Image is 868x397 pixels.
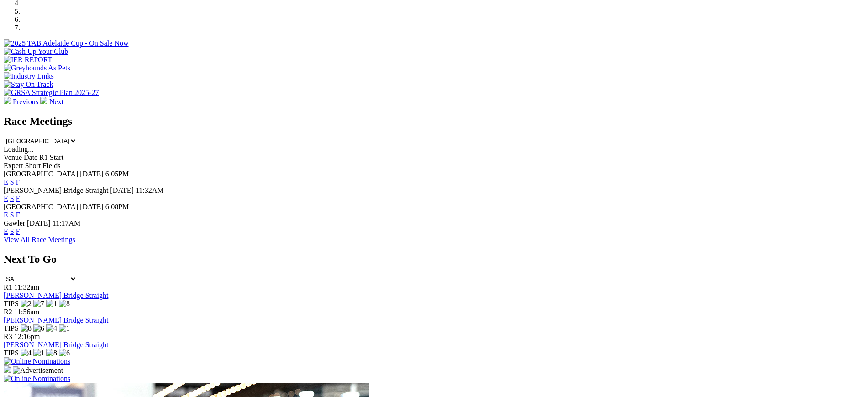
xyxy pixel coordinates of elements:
img: chevron-left-pager-white.svg [4,97,11,104]
a: S [10,178,14,186]
span: R1 [4,283,12,291]
a: [PERSON_NAME] Bridge Straight [4,291,108,299]
span: 11:32am [14,283,39,291]
span: Fields [42,162,60,169]
span: [GEOGRAPHIC_DATA] [4,203,78,211]
a: F [16,228,20,235]
span: 6:08PM [105,203,129,211]
a: [PERSON_NAME] Bridge Straight [4,341,108,349]
h2: Race Meetings [4,115,864,127]
span: Date [24,154,37,161]
span: Loading... [4,145,33,153]
span: 12:16pm [14,333,40,340]
span: [DATE] [27,219,51,227]
span: Short [25,162,41,169]
img: 1 [59,324,70,333]
span: Previous [13,98,38,106]
span: [DATE] [80,170,104,178]
span: [GEOGRAPHIC_DATA] [4,170,78,178]
img: 6 [33,324,44,333]
a: S [10,211,14,219]
img: GRSA Strategic Plan 2025-27 [4,89,99,97]
a: S [10,195,14,202]
span: [PERSON_NAME] Bridge Straight [4,186,108,194]
img: Online Nominations [4,375,70,383]
span: TIPS [4,324,19,332]
span: 11:32AM [136,186,164,194]
a: F [16,178,20,186]
span: [DATE] [110,186,134,194]
span: 11:17AM [53,219,81,227]
img: 2 [21,300,32,308]
span: Expert [4,162,23,169]
a: F [16,195,20,202]
img: Cash Up Your Club [4,48,68,56]
img: 2025 TAB Adelaide Cup - On Sale Now [4,39,129,48]
a: [PERSON_NAME] Bridge Straight [4,316,108,324]
a: Previous [4,98,40,106]
span: R2 [4,308,12,316]
img: IER REPORT [4,56,52,64]
a: E [4,195,8,202]
span: [DATE] [80,203,104,211]
img: Stay On Track [4,80,53,89]
img: 8 [21,324,32,333]
img: Online Nominations [4,357,70,365]
img: 7 [33,300,44,308]
span: Venue [4,154,22,161]
img: 8 [46,349,57,357]
img: Industry Links [4,72,54,80]
span: TIPS [4,300,19,307]
img: 1 [46,300,57,308]
h2: Next To Go [4,253,864,265]
a: E [4,211,8,219]
img: 15187_Greyhounds_GreysPlayCentral_Resize_SA_WebsiteBanner_300x115_2025.jpg [4,365,11,373]
span: Gawler [4,219,25,227]
a: E [4,228,8,235]
span: R1 Start [39,154,63,161]
span: 11:56am [14,308,39,316]
a: View All Race Meetings [4,236,75,243]
a: F [16,211,20,219]
span: R3 [4,333,12,340]
a: S [10,228,14,235]
img: chevron-right-pager-white.svg [40,97,47,104]
img: 4 [21,349,32,357]
span: 6:05PM [105,170,129,178]
img: 1 [33,349,44,357]
img: Greyhounds As Pets [4,64,70,72]
img: 8 [59,300,70,308]
span: Next [49,98,63,106]
span: TIPS [4,349,19,357]
img: 6 [59,349,70,357]
a: Next [40,98,63,106]
img: 4 [46,324,57,333]
a: E [4,178,8,186]
img: Advertisement [13,366,63,375]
